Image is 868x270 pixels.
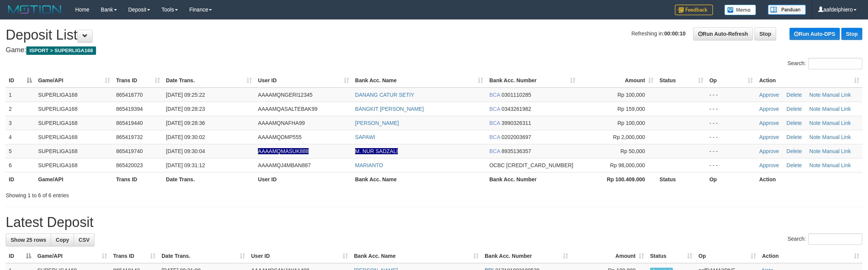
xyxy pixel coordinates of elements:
span: Copy 0301110285 to clipboard [501,92,531,98]
a: Note [809,120,821,126]
a: Note [809,106,821,112]
td: - - - [706,130,756,144]
span: 865420023 [116,162,143,168]
span: 865418770 [116,92,143,98]
th: User ID: activate to sort column ascending [255,73,352,88]
a: Note [809,92,821,98]
a: Delete [786,148,802,154]
span: Copy 0202003697 to clipboard [501,134,531,140]
span: Refreshing in: [631,30,685,37]
a: Manual Link [822,134,851,140]
th: Trans ID: activate to sort column ascending [110,249,159,263]
a: Approve [759,92,779,98]
span: 865419394 [116,106,143,112]
span: AAAAMQDMP555 [258,134,301,140]
span: [DATE] 09:30:02 [166,134,205,140]
a: Manual Link [822,92,851,98]
th: Op [706,172,756,186]
a: Run Auto-DPS [790,28,840,40]
td: 4 [6,130,35,144]
span: Copy 3990326311 to clipboard [501,120,531,126]
a: Note [809,162,821,168]
span: 865419732 [116,134,143,140]
a: Delete [786,92,802,98]
span: BCA [489,120,500,126]
span: Copy 693816522488 to clipboard [506,162,573,168]
a: Stop [841,28,862,40]
td: 3 [6,116,35,130]
a: Delete [786,106,802,112]
td: 1 [6,88,35,102]
td: - - - [706,116,756,130]
a: Manual Link [822,162,851,168]
th: Trans ID [113,172,163,186]
span: [DATE] 09:30:04 [166,148,205,154]
a: Approve [759,162,779,168]
th: Bank Acc. Name: activate to sort column ascending [351,249,482,263]
th: Amount: activate to sort column ascending [578,73,657,88]
a: CSV [74,233,94,246]
th: Status [657,172,706,186]
span: 865419440 [116,120,143,126]
th: Date Trans.: activate to sort column ascending [163,73,255,88]
a: DANANG CATUR SETIY [355,92,414,98]
th: ID [6,172,35,186]
input: Search: [808,233,862,245]
span: [DATE] 09:25:22 [166,92,205,98]
td: - - - [706,88,756,102]
h4: Game: [6,46,862,54]
th: Status: activate to sort column ascending [657,73,706,88]
td: - - - [706,158,756,172]
span: Rp 100,000 [617,92,645,98]
span: CSV [78,237,90,243]
th: Game/API: activate to sort column ascending [35,73,113,88]
a: MARIANTO [355,162,383,168]
td: SUPERLIGA168 [35,158,113,172]
a: Delete [786,134,802,140]
span: [DATE] 09:28:36 [166,120,205,126]
div: Showing 1 to 6 of 6 entries [6,189,356,199]
span: BCA [489,134,500,140]
strong: 00:00:10 [664,30,685,37]
td: SUPERLIGA168 [35,88,113,102]
a: Delete [786,120,802,126]
label: Search: [788,58,862,69]
input: Search: [808,58,862,69]
span: BCA [489,148,500,154]
a: Approve [759,120,779,126]
a: Approve [759,148,779,154]
label: Search: [788,233,862,245]
span: Rp 2,000,000 [613,134,645,140]
th: Trans ID: activate to sort column ascending [113,73,163,88]
a: Run Auto-Refresh [693,27,753,40]
span: AAAAMQNAFHA99 [258,120,305,126]
span: AAAAMQNGERI12345 [258,92,312,98]
th: Op: activate to sort column ascending [706,73,756,88]
span: Rp 50,000 [620,148,645,154]
h1: Deposit List [6,27,862,43]
a: Approve [759,106,779,112]
a: SAPAWI [355,134,375,140]
td: SUPERLIGA168 [35,144,113,158]
th: Game/API: activate to sort column ascending [34,249,110,263]
th: Bank Acc. Number [486,172,578,186]
a: Copy [51,233,74,246]
td: - - - [706,144,756,158]
a: Manual Link [822,120,851,126]
td: SUPERLIGA168 [35,130,113,144]
td: - - - [706,102,756,116]
th: Action [756,172,862,186]
td: SUPERLIGA168 [35,116,113,130]
th: ID: activate to sort column descending [6,249,34,263]
a: BANGKIT [PERSON_NAME] [355,106,424,112]
a: [PERSON_NAME] [355,120,399,126]
a: M. NUR SADZALI [355,148,398,154]
a: Note [809,148,821,154]
span: AAAAMQJ4MBAN887 [258,162,311,168]
span: Show 25 rows [11,237,46,243]
span: 865419740 [116,148,143,154]
span: AAAAMQASALTEBAK99 [258,106,317,112]
th: User ID: activate to sort column ascending [248,249,351,263]
img: Button%20Memo.svg [724,5,756,15]
th: Date Trans.: activate to sort column ascending [159,249,248,263]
